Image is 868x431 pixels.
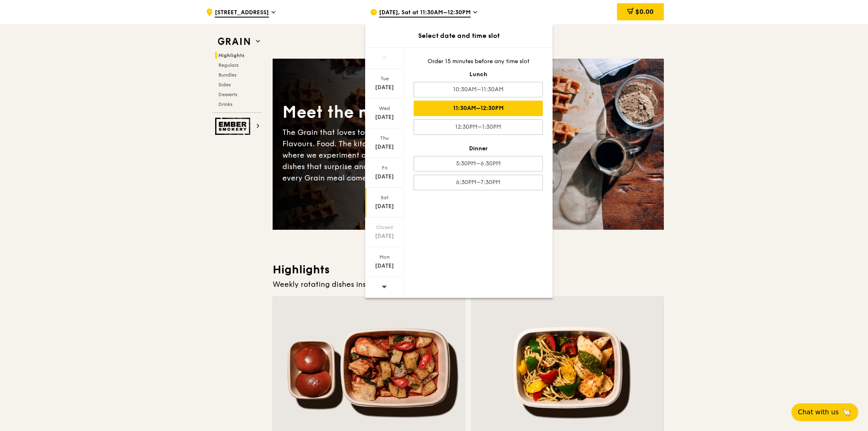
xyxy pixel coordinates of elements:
[366,113,403,121] div: [DATE]
[791,403,858,421] button: Chat with us🦙
[366,84,403,92] div: [DATE]
[366,254,403,260] div: Mon
[366,105,403,112] div: Wed
[218,92,237,97] span: Desserts
[273,279,664,290] div: Weekly rotating dishes inspired by flavours from around the world.
[635,8,654,15] span: $0.00
[414,101,543,116] div: 11:30AM–12:30PM
[414,70,543,79] div: Lunch
[218,62,238,68] span: Regulars
[215,118,253,135] img: Ember Smokery web logo
[366,262,403,270] div: [DATE]
[366,135,403,141] div: Thu
[366,143,403,151] div: [DATE]
[218,72,236,78] span: Bundles
[366,194,403,201] div: Sat
[273,262,664,277] h3: Highlights
[379,9,471,18] span: [DATE], Sat at 11:30AM–12:30PM
[218,53,245,58] span: Highlights
[798,407,839,417] span: Chat with us
[366,165,403,171] div: Fri
[414,175,543,190] div: 6:30PM–7:30PM
[366,173,403,181] div: [DATE]
[218,82,231,88] span: Sides
[366,75,403,82] div: Tue
[414,145,543,153] div: Dinner
[414,119,543,135] div: 12:30PM–1:30PM
[366,224,403,231] div: Closed
[282,127,468,184] div: The Grain that loves to play. With ingredients. Flavours. Food. The kitchen is our happy place, w...
[414,156,543,172] div: 5:30PM–6:30PM
[414,57,543,66] div: Order 15 minutes before any time slot
[842,407,852,417] span: 🦙
[365,31,553,41] div: Select date and time slot
[414,82,543,97] div: 10:30AM–11:30AM
[366,202,403,211] div: [DATE]
[282,101,468,123] div: Meet the new Grain
[366,232,403,240] div: [DATE]
[215,9,269,18] span: [STREET_ADDRESS]
[218,101,232,107] span: Drinks
[215,34,253,49] img: Grain web logo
